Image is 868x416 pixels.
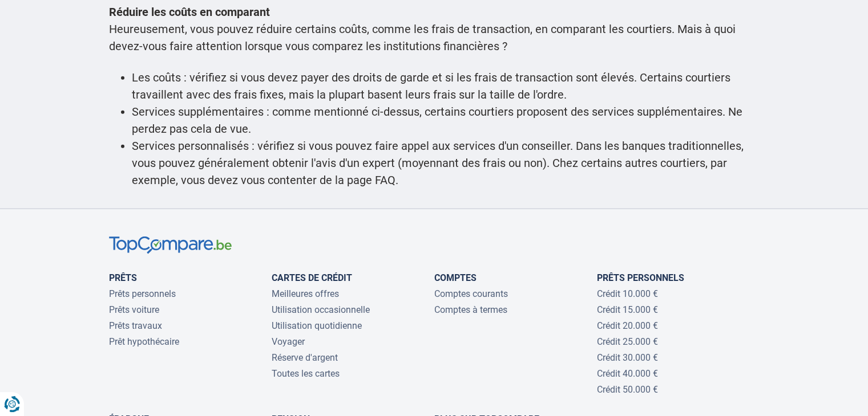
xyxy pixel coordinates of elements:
li: Services personnalisés : vérifiez si vous pouvez faire appel aux services d'un conseiller. Dans l... [132,137,760,189]
a: Voyager [272,336,305,347]
a: Meilleures offres [272,288,339,299]
a: Prêt hypothécaire [109,336,179,347]
a: Prêts travaux [109,320,162,331]
a: Comptes à termes [434,304,507,315]
a: Toutes les cartes [272,368,340,379]
a: Crédit 25.000 € [597,336,658,347]
a: Crédit 30.000 € [597,352,658,363]
a: Crédit 40.000 € [597,368,658,379]
a: Crédit 10.000 € [597,288,658,299]
a: Prêts personnels [597,272,684,283]
a: Crédit 20.000 € [597,320,658,331]
li: Services supplémentaires : comme mentionné ci-dessus, certains courtiers proposent des services s... [132,103,760,137]
a: Prêts personnels [109,288,176,299]
a: Cartes de Crédit [272,272,352,283]
a: Réserve d'argent [272,352,338,363]
b: Réduire les coûts en comparant [109,5,270,19]
a: Prêts voiture [109,304,159,315]
a: Utilisation quotidienne [272,320,362,331]
img: TopCompare [109,236,232,254]
li: Les coûts : vérifiez si vous devez payer des droits de garde et si les frais de transaction sont ... [132,69,760,103]
a: Comptes [434,272,477,283]
a: Crédit 15.000 € [597,304,658,315]
a: Crédit 50.000 € [597,384,658,395]
a: Prêts [109,272,137,283]
a: Comptes courants [434,288,508,299]
p: Heureusement, vous pouvez réduire certains coûts, comme les frais de transaction, en comparant le... [109,21,760,55]
a: Utilisation occasionnelle [272,304,370,315]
